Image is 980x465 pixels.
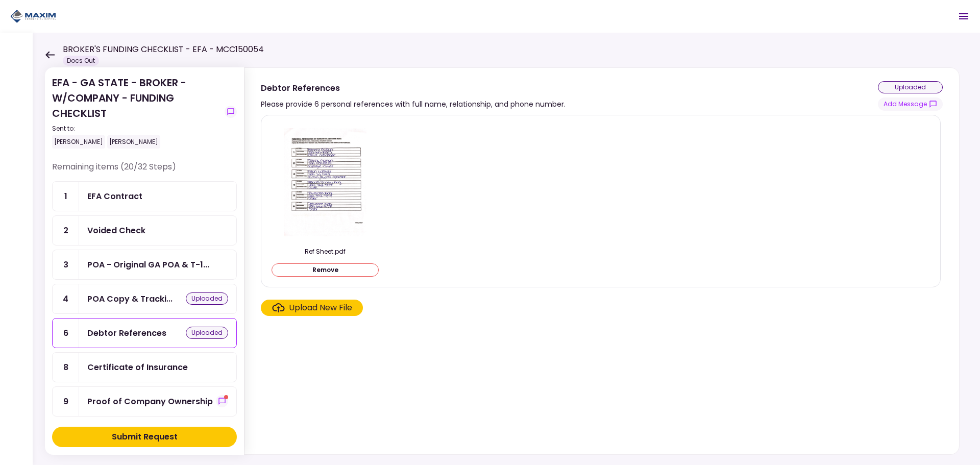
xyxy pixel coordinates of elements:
button: Open menu [951,4,976,29]
div: uploaded [186,292,228,305]
div: Ref Sheet.pdf [272,247,379,256]
button: show-messages [878,97,943,111]
div: 6 [53,319,79,348]
a: 6Debtor Referencesuploaded [52,318,237,348]
div: Sent to: [52,124,220,133]
div: 1 [53,182,79,211]
button: Remove [272,263,379,277]
div: POA Copy & Tracking Receipt [87,292,173,305]
a: 9Proof of Company Ownershipshow-messages [52,386,237,417]
a: 3POA - Original GA POA & T-146 [52,250,237,280]
div: 9 [53,387,79,416]
div: POA - Original GA POA & T-146 [87,258,209,271]
div: EFA - GA STATE - BROKER - W/COMPANY - FUNDING CHECKLIST [52,75,220,149]
div: uploaded [878,81,943,93]
div: Debtor References [261,82,566,94]
div: 8 [53,353,79,382]
a: 8Certificate of Insurance [52,352,237,382]
div: EFA Contract [87,190,142,203]
span: Click here to upload the required document [261,300,363,316]
div: [PERSON_NAME] [52,135,105,149]
div: Upload New File [289,302,352,314]
button: show-messages [225,106,237,118]
button: show-messages [216,395,228,407]
a: 1EFA Contract [52,181,237,211]
a: 2Voided Check [52,215,237,246]
div: Remaining items (20/32 Steps) [52,161,237,181]
div: Debtor References [87,327,166,339]
div: Voided Check [87,224,145,237]
button: Submit Request [52,427,237,447]
div: Proof of Company Ownership [87,395,213,408]
div: Submit Request [112,431,178,443]
a: 4POA Copy & Tracking Receiptuploaded [52,284,237,314]
div: uploaded [186,327,228,339]
div: Please provide 6 personal references with full name, relationship, and phone number. [261,98,566,110]
div: Debtor ReferencesPlease provide 6 personal references with full name, relationship, and phone num... [244,67,960,455]
h1: BROKER'S FUNDING CHECKLIST - EFA - MCC150054 [63,43,264,56]
div: 4 [53,284,79,313]
img: Partner icon [10,9,56,24]
div: Certificate of Insurance [87,361,188,374]
div: 3 [53,250,79,279]
div: Docs Out [63,56,99,66]
div: [PERSON_NAME] [107,135,160,149]
div: 2 [53,216,79,245]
